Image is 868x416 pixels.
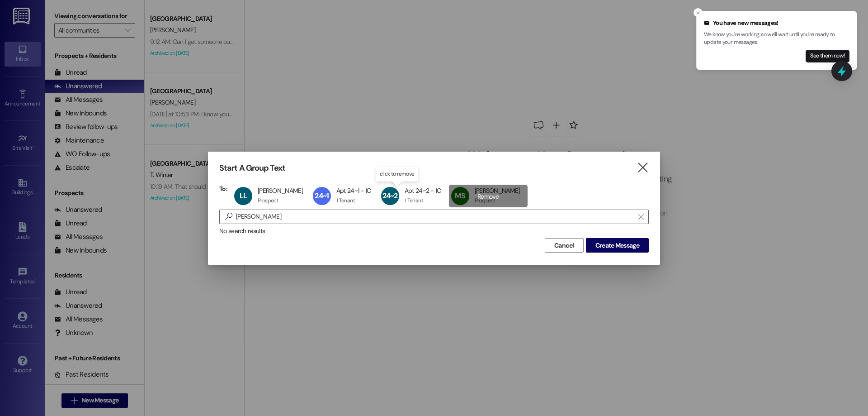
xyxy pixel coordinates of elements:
div: Apt 24~1 - 1C [336,186,371,195]
p: click to remove [380,170,415,178]
button: Create Message [586,238,649,253]
div: 1 Tenant [405,197,423,204]
div: [PERSON_NAME] [258,186,303,195]
div: 1 Tenant [336,197,355,204]
div: Apt 24~2 - 1C [405,186,441,195]
span: 24~1 [315,191,329,201]
div: Prospect [258,197,278,204]
button: Close toast [693,8,703,17]
i:  [637,163,649,172]
input: Search for any contact or apartment [236,210,634,223]
span: 24~2 [382,191,398,201]
div: No search results [219,226,649,236]
button: Cancel [545,238,584,253]
h3: Start A Group Text [219,163,285,173]
i:  [638,213,643,220]
p: We know you're working, so we'll wait until you're ready to update your messages. [704,31,849,47]
button: Clear text [634,210,648,224]
span: Create Message [595,241,639,250]
button: See them now! [806,50,849,62]
div: You have new messages! [704,19,849,28]
span: LL [240,191,247,201]
h3: To: [219,185,227,193]
span: Cancel [554,241,574,250]
i:  [222,212,236,221]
